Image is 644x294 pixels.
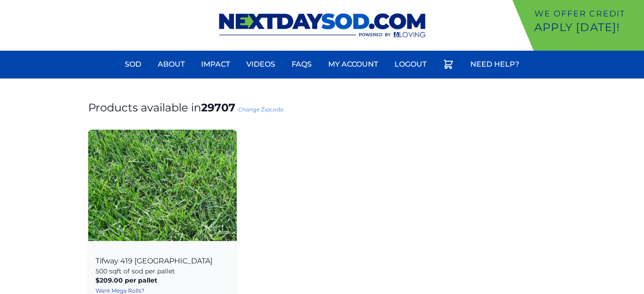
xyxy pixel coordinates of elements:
[196,53,235,75] a: Impact
[238,106,283,113] a: Change Zipcode
[96,287,144,294] a: Want Mega Rolls?
[152,53,190,75] a: About
[96,276,229,285] p: $209.00 per pallet
[88,100,556,115] h1: Products available in
[323,53,383,75] a: My Account
[465,53,525,75] a: Need Help?
[96,267,229,276] p: 500 sqft of sod per pallet
[389,53,432,75] a: Logout
[201,101,235,114] strong: 29707
[286,53,317,75] a: FAQs
[241,53,281,75] a: Videos
[534,7,640,20] p: We offer Credit
[534,20,640,35] p: Apply [DATE]!
[88,130,237,241] img: Tifway 419 Bermuda Product Image
[119,53,147,75] a: Sod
